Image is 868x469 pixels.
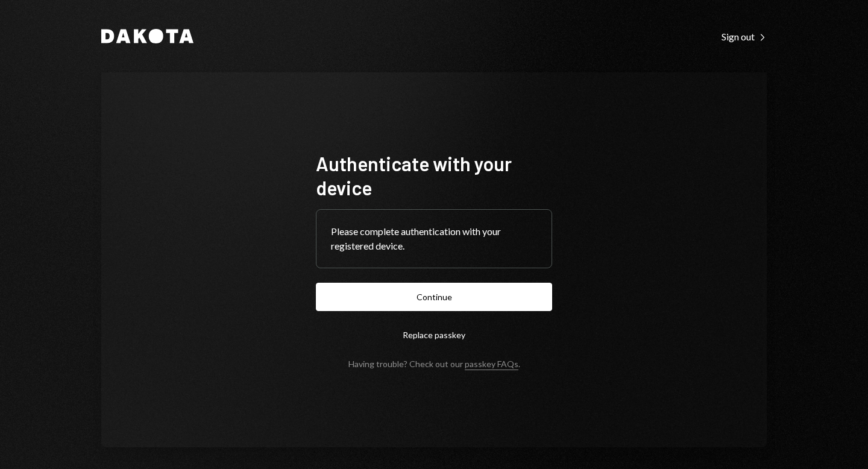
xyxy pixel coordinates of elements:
a: passkey FAQs [465,359,518,370]
div: Sign out [722,31,767,43]
div: Please complete authentication with your registered device. [331,224,537,253]
button: Replace passkey [316,321,552,349]
div: Having trouble? Check out our . [348,359,520,369]
button: Continue [316,283,552,311]
h1: Authenticate with your device [316,151,552,200]
a: Sign out [722,30,767,43]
